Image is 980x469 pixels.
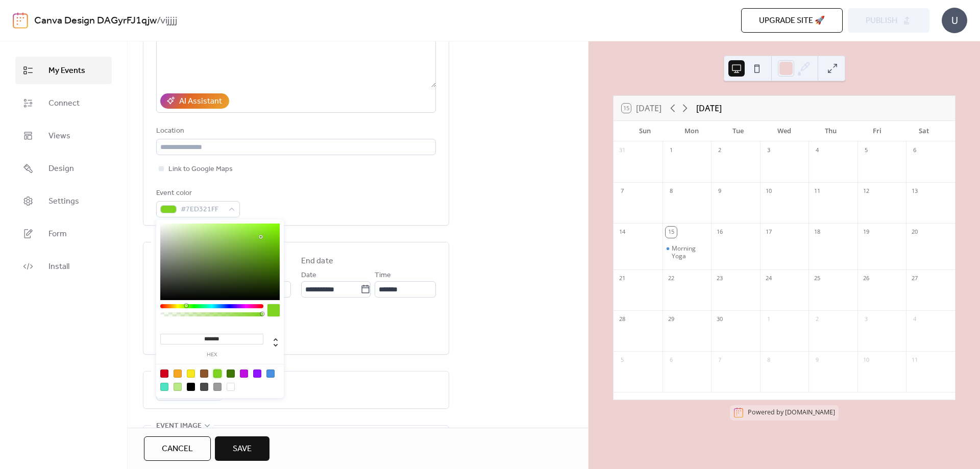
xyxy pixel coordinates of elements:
div: #F8E71C [187,369,195,378]
div: Sat [900,121,947,141]
div: #4A90E2 [266,369,275,378]
div: 6 [666,355,677,366]
div: 4 [812,145,823,156]
a: Views [15,122,112,150]
span: Install [48,261,69,273]
div: #F5A623 [174,369,182,378]
span: My Events [48,65,85,77]
div: 31 [617,145,628,156]
div: 2 [714,145,725,156]
div: #B8E986 [174,383,182,391]
a: Form [15,220,112,248]
div: 5 [861,145,872,156]
a: [DOMAIN_NAME] [785,408,835,417]
button: Save [215,436,269,461]
div: Location [156,125,434,137]
div: #8B572A [200,369,208,378]
a: Canva Design DAGyrFJ1qjw [34,11,157,31]
div: Mon [668,121,715,141]
div: 27 [909,273,920,284]
div: 22 [666,273,677,284]
div: 20 [909,227,920,238]
div: Wed [761,121,807,141]
div: #D0021B [160,369,168,378]
div: 7 [617,186,628,197]
a: My Events [15,57,112,84]
span: #7ED321FF [181,204,224,216]
div: 9 [812,355,823,366]
div: AI Assistant [179,95,222,108]
div: 6 [909,145,920,156]
span: Form [48,228,67,240]
span: Date [301,269,316,282]
div: 9 [714,186,725,197]
div: [DATE] [696,102,722,114]
div: Sun [622,121,668,141]
div: #50E3C2 [160,383,168,391]
div: 15 [666,227,677,238]
span: Time [375,269,391,282]
span: Link to Google Maps [168,163,233,176]
div: 1 [666,145,677,156]
div: 8 [666,186,677,197]
div: 13 [909,186,920,197]
button: Upgrade site 🚀 [741,8,843,33]
a: Connect [15,89,112,117]
div: 14 [617,227,628,238]
a: Settings [15,187,112,215]
div: #7ED321 [213,369,222,378]
div: U [942,8,967,33]
div: Event color [156,187,238,200]
span: Settings [48,195,79,208]
div: 12 [861,186,872,197]
div: #417505 [227,369,235,378]
div: 21 [617,273,628,284]
div: 11 [909,355,920,366]
div: Morning Yoga [663,244,712,260]
div: #4A4A4A [200,383,208,391]
span: Views [48,130,70,142]
label: hex [160,352,263,358]
div: 16 [714,227,725,238]
div: 8 [763,355,774,366]
div: 11 [812,186,823,197]
div: End date [301,255,333,267]
div: 3 [763,145,774,156]
div: #BD10E0 [240,369,248,378]
img: logo [13,12,28,29]
span: Connect [48,97,80,110]
span: Save [233,443,252,455]
div: 5 [617,355,628,366]
a: Install [15,253,112,280]
div: 10 [861,355,872,366]
div: 23 [714,273,725,284]
span: Event image [156,420,202,432]
b: vijjjj [160,11,177,31]
div: 28 [617,314,628,325]
div: 7 [714,355,725,366]
div: Powered by [748,408,835,417]
div: 18 [812,227,823,238]
div: 30 [714,314,725,325]
div: 17 [763,227,774,238]
div: 4 [909,314,920,325]
button: Cancel [144,436,211,461]
div: 26 [861,273,872,284]
div: #000000 [187,383,195,391]
div: Tue [715,121,761,141]
div: 10 [763,186,774,197]
div: 25 [812,273,823,284]
div: #9B9B9B [213,383,222,391]
b: / [157,11,160,31]
span: Upgrade site 🚀 [759,15,825,27]
div: 1 [763,314,774,325]
div: #FFFFFF [227,383,235,391]
div: Morning Yoga [672,244,707,260]
button: AI Assistant [160,93,229,109]
div: Thu [807,121,854,141]
span: Design [48,163,74,175]
span: Cancel [162,443,193,455]
a: Design [15,155,112,182]
div: 19 [861,227,872,238]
